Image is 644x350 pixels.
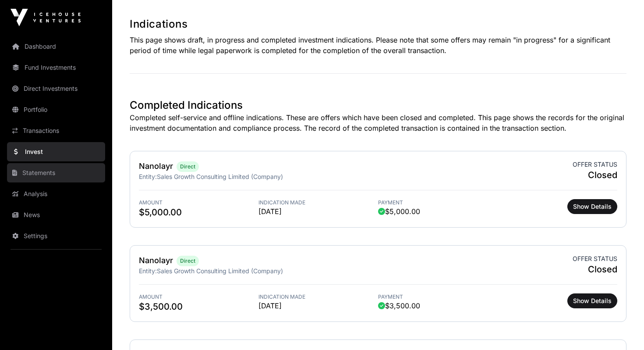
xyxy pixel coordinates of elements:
span: Indication Made [258,293,378,300]
a: News [7,205,105,225]
span: Payment [378,199,498,206]
a: Dashboard [7,37,105,56]
span: Sales Growth Consulting Limited (Company) [157,267,283,275]
a: Invest [7,142,105,161]
span: Closed [573,263,617,275]
span: Amount [139,293,258,300]
a: Analysis [7,184,105,204]
span: Closed [573,169,617,181]
p: This page shows draft, in progress and completed investment indications. Please note that some of... [130,35,626,56]
span: Show Details [573,296,612,305]
span: Direct [180,163,195,170]
span: $3,500.00 [139,300,258,313]
h1: Completed Indications [130,98,626,112]
h2: Nanolayr [139,254,173,267]
button: Show Details [567,293,617,308]
iframe: Chat Widget [600,308,644,350]
h2: Nanolayr [139,160,173,172]
span: Offer status [573,160,617,169]
a: Portfolio [7,100,105,119]
span: Payment [378,293,498,300]
span: Indication Made [258,199,378,206]
span: Offer status [573,254,617,263]
span: Entity: [139,173,157,180]
a: Direct Investments [7,79,105,98]
span: Sales Growth Consulting Limited (Company) [157,173,283,180]
a: Fund Investments [7,58,105,77]
a: Statements [7,163,105,182]
a: Settings [7,226,105,246]
span: Amount [139,199,258,206]
button: Show Details [567,199,617,214]
img: Icehouse Ventures Logo [11,9,81,26]
span: Show Details [573,202,612,211]
span: [DATE] [258,206,378,217]
a: Transactions [7,121,105,140]
span: [DATE] [258,300,378,311]
span: $5,000.00 [139,206,258,218]
span: Entity: [139,267,157,275]
span: $3,500.00 [378,300,420,311]
span: $5,000.00 [378,206,420,217]
h1: Indications [130,17,626,31]
span: Direct [180,257,195,264]
p: Completed self-service and offline indications. These are offers which have been closed and compl... [130,112,626,133]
